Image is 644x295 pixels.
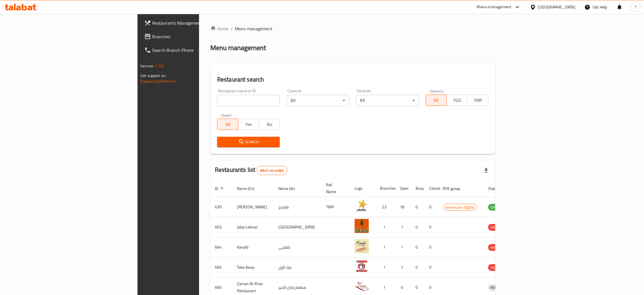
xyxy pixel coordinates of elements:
td: 1 [395,217,411,237]
span: Yes [241,120,257,129]
span: Branches [152,33,241,40]
td: Kanafji [232,237,274,257]
span: All [428,96,445,104]
td: 1 [395,257,411,277]
button: Search [217,137,280,147]
h2: Restaurants list [215,166,287,175]
td: 0 [411,197,425,217]
td: كنفجي [274,237,322,257]
span: INACTIVE [488,284,507,291]
nav: breadcrumb [210,25,495,32]
span: Name (En) [237,185,262,192]
span: HIDDEN [488,244,505,251]
a: Branches [140,30,245,43]
span: Americana-Digital [443,204,477,211]
span: Version: [140,62,154,70]
div: Export file [479,164,493,177]
a: Support.OpsPlatform [140,78,176,85]
span: HIDDEN [488,224,505,231]
td: 1 [376,217,395,237]
div: Menu-management [477,4,512,10]
td: 0 [411,237,425,257]
td: 23 [376,197,395,217]
span: 8947 record(s) [257,168,287,173]
th: Branches [376,180,395,197]
span: Name (Ar) [278,185,302,192]
img: Hardee's [355,199,369,213]
img: Take Away [355,259,369,273]
button: No [259,119,280,130]
td: Take Away [232,257,274,277]
h2: Menu management [210,43,266,52]
span: POS group [443,185,467,192]
a: Restaurants Management [140,16,245,30]
a: Search Branch Phone [140,43,245,57]
td: [PERSON_NAME] [232,197,274,217]
th: Busy [411,180,425,197]
td: 0 [425,217,438,237]
span: Restaurants Management [152,20,241,26]
td: 18 [395,197,411,217]
span: Ref. Name [326,181,343,195]
span: TGO [449,96,465,104]
span: Search Branch Phone [152,47,241,54]
td: 0 [425,257,438,277]
span: Status [488,185,507,192]
button: All [217,119,238,130]
td: 0 [411,217,425,237]
td: تيك آوي [274,257,322,277]
td: 1 [376,237,395,257]
th: Logo [350,180,376,197]
img: Jabal Lebnan [355,219,369,233]
td: 0 [425,197,438,217]
th: Closed [425,180,438,197]
span: 1.0.0 [155,62,164,70]
div: All [287,95,349,106]
td: [GEOGRAPHIC_DATA] [274,217,322,237]
button: Yes [238,119,259,130]
div: [GEOGRAPHIC_DATA] [538,4,575,10]
td: 1 [395,237,411,257]
h2: Restaurant search [217,75,488,84]
span: Menu management [235,25,272,32]
span: All [220,120,236,129]
img: Kanafji [355,239,369,253]
span: OPEN [488,204,502,211]
button: All [426,95,447,106]
span: Get support on: [140,72,166,79]
span: T [634,4,636,10]
img: Zaman Al-Khair Restaurant [355,279,369,293]
td: 1 [376,257,395,277]
button: TMP [467,95,488,106]
span: TMP [470,96,486,104]
th: Open [395,180,411,197]
td: 0 [425,237,438,257]
span: ID [215,185,226,192]
td: هارديز [274,197,322,217]
div: HIDDEN [488,264,505,271]
span: No [261,120,278,129]
td: Jabal Lebnan [232,217,274,237]
span: Search [222,138,275,146]
label: Delivery [430,89,444,93]
div: Total records count [257,166,287,175]
div: HIDDEN [488,244,505,251]
button: TGO [446,95,468,106]
span: HIDDEN [488,264,505,271]
div: All [356,95,419,106]
td: TMP [322,197,350,217]
input: Search for restaurant name or ID.. [217,95,280,106]
td: 0 [411,257,425,277]
label: Upsell [221,113,232,117]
